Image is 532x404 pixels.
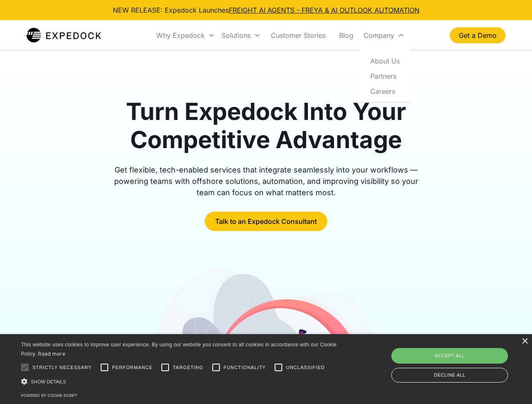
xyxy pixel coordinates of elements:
[27,27,101,44] a: home
[360,21,408,50] div: Company
[364,68,406,83] a: Partners
[450,27,505,43] a: Get a Demo
[153,21,218,50] div: Why Expedock
[392,313,532,404] iframe: Chat Widget
[21,342,337,357] span: This website uses cookies to improve user experience. By using our website you consent to all coo...
[224,364,266,371] span: Functionality
[173,364,203,371] span: Targeting
[21,393,78,398] a: Powered by cookie-script
[104,164,428,198] div: Get flexible, tech-enabled services that integrate seamlessly into your workflows — powering team...
[364,31,394,40] div: Company
[38,351,65,357] a: Read more
[229,6,420,14] a: FREIGHT AI AGENTS - FREYA & AI OUTLOOK AUTOMATION
[32,364,92,371] span: Strictly necessary
[264,21,332,50] a: Customer Stories
[205,212,327,231] a: Talk to an Expedock Consultant
[332,21,360,50] a: Blog
[364,83,406,98] a: Careers
[156,31,205,40] div: Why Expedock
[104,98,428,154] h1: Turn Expedock Into Your Competitive Advantage
[112,364,153,371] span: Performance
[31,379,66,384] span: Show details
[27,27,101,44] img: Expedock Logo
[286,364,325,371] span: Unclassified
[21,377,340,386] div: Show details
[360,50,410,102] nav: Company
[222,31,251,40] div: Solutions
[364,53,406,68] a: About Us
[218,21,264,50] div: Solutions
[113,5,420,15] div: NEW RELEASE: Expedock Launches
